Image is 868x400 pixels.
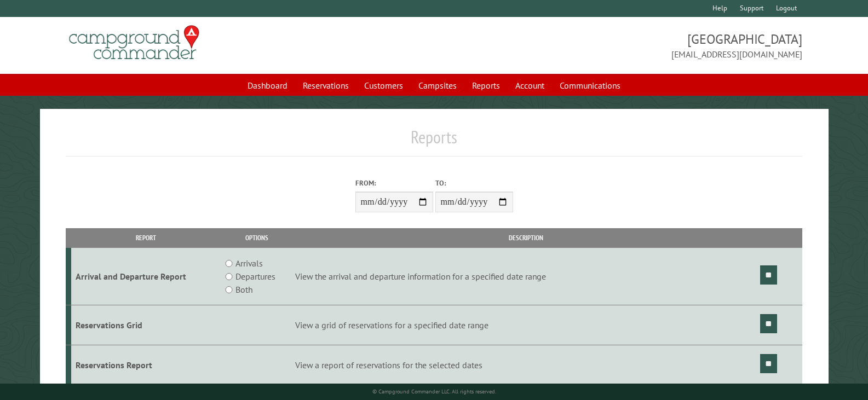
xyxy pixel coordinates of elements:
a: Customers [358,75,410,96]
label: Departures [235,270,275,283]
th: Report [71,228,221,247]
td: View a grid of reservations for a specified date range [293,305,758,345]
td: View the arrival and departure information for a specified date range [293,248,758,305]
a: Reservations [296,75,355,96]
a: Dashboard [241,75,294,96]
td: Reservations Report [71,345,221,385]
label: To: [435,178,513,188]
th: Description [293,228,758,247]
a: Communications [553,75,627,96]
small: © Campground Commander LLC. All rights reserved. [372,388,496,395]
span: [GEOGRAPHIC_DATA] [EMAIL_ADDRESS][DOMAIN_NAME] [434,30,802,61]
a: Reports [465,75,507,96]
th: Options [221,228,293,247]
td: View a report of reservations for the selected dates [293,345,758,385]
td: Reservations Grid [71,305,221,345]
label: Both [235,283,252,296]
label: From: [355,178,433,188]
td: Arrival and Departure Report [71,248,221,305]
a: Campsites [412,75,463,96]
label: Arrivals [235,257,263,270]
img: Campground Commander [66,21,203,64]
h1: Reports [66,126,802,156]
a: Account [509,75,551,96]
